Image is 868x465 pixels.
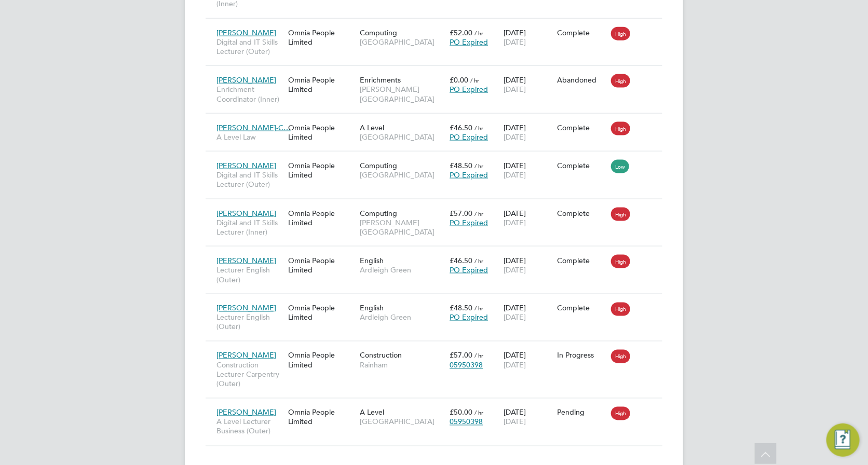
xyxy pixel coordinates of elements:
span: High [611,27,630,40]
span: [PERSON_NAME][GEOGRAPHIC_DATA] [360,85,444,103]
span: [DATE] [504,85,526,94]
div: [DATE] [501,403,555,432]
span: A Level Lecturer Business (Outer) [216,417,283,436]
span: £52.00 [450,28,472,37]
span: High [611,407,630,420]
a: [PERSON_NAME]Enrichment Coordinator (Inner)Omnia People LimitedEnrichments[PERSON_NAME][GEOGRAPHI... [214,70,662,78]
span: £46.50 [450,256,472,265]
div: Omnia People Limited [286,298,357,327]
div: Omnia People Limited [286,156,357,185]
div: [DATE] [501,70,555,99]
div: [DATE] [501,251,555,280]
a: [PERSON_NAME]A Level Lecturer Business (Outer)Omnia People LimitedA Level[GEOGRAPHIC_DATA]£50.00 ... [214,402,662,411]
span: Construction [360,351,402,360]
div: [DATE] [501,23,555,52]
span: PO Expired [450,37,488,47]
span: Enrichment Coordinator (Inner) [216,85,283,103]
span: A Level Law [216,132,283,142]
span: High [611,350,630,363]
span: / hr [474,305,483,312]
span: Low [611,160,629,173]
div: Omnia People Limited [286,403,357,432]
a: [PERSON_NAME]Lecturer English (Outer)Omnia People LimitedEnglishArdleigh Green£48.50 / hrPO Expir... [214,298,662,307]
span: Digital and IT Skills Lecturer (Outer) [216,170,283,189]
span: High [611,303,630,316]
a: [PERSON_NAME]Construction Lecturer Carpentry (Outer)Omnia People LimitedConstructionRainham£57.00... [214,345,662,354]
span: Lecturer English (Outer) [216,265,283,284]
span: / hr [474,210,483,217]
span: [PERSON_NAME] [216,28,276,37]
span: [PERSON_NAME] [216,256,276,265]
span: / hr [474,162,483,170]
div: [DATE] [501,346,555,375]
span: [DATE] [504,265,526,275]
div: Complete [558,209,606,218]
span: [DATE] [504,361,526,370]
span: Rainham [360,361,444,370]
span: A Level [360,123,384,132]
span: [PERSON_NAME] [216,351,276,360]
span: Enrichments [360,75,401,85]
span: High [611,255,630,268]
span: £46.50 [450,123,472,132]
span: £48.50 [450,304,472,313]
span: [PERSON_NAME] [216,75,276,85]
button: Engage Resource Center [826,423,860,457]
span: High [611,74,630,88]
div: Omnia People Limited [286,346,357,375]
span: £57.00 [450,351,472,360]
span: [GEOGRAPHIC_DATA] [360,417,444,427]
span: Ardleigh Green [360,313,444,322]
span: / hr [474,29,483,37]
div: Complete [558,28,606,37]
div: Omnia People Limited [286,251,357,280]
span: Digital and IT Skills Lecturer (Outer) [216,37,283,56]
div: Complete [558,161,606,170]
span: PO Expired [450,132,488,142]
span: [PERSON_NAME][GEOGRAPHIC_DATA] [360,218,444,237]
div: [DATE] [501,203,555,232]
a: [PERSON_NAME]Digital and IT Skills Lecturer (Outer)Omnia People LimitedComputing[GEOGRAPHIC_DATA]... [214,155,662,164]
div: Omnia People Limited [286,70,357,99]
span: [PERSON_NAME] [216,161,276,170]
span: PO Expired [450,265,488,275]
span: High [611,122,630,135]
span: English [360,256,384,265]
div: [DATE] [501,156,555,185]
span: [GEOGRAPHIC_DATA] [360,170,444,180]
span: Computing [360,209,397,218]
div: In Progress [558,351,606,360]
span: PO Expired [450,218,488,227]
div: Omnia People Limited [286,203,357,232]
span: / hr [470,76,479,84]
span: Computing [360,161,397,170]
a: [PERSON_NAME]-C…A Level LawOmnia People LimitedA Level[GEOGRAPHIC_DATA]£46.50 / hrPO Expired[DATE... [214,117,662,126]
span: £0.00 [450,75,468,85]
div: [DATE] [501,118,555,147]
span: [DATE] [504,132,526,142]
a: [PERSON_NAME]Lecturer English (Outer)Omnia People LimitedEnglishArdleigh Green£46.50 / hrPO Expir... [214,250,662,259]
a: [PERSON_NAME]Digital and IT Skills Lecturer (Inner)Omnia People LimitedComputing[PERSON_NAME][GEO... [214,203,662,212]
span: High [611,208,630,221]
span: PO Expired [450,85,488,94]
a: [PERSON_NAME]Digital and IT Skills Lecturer (Outer)Omnia People LimitedComputing[GEOGRAPHIC_DATA]... [214,22,662,31]
span: / hr [474,124,483,132]
span: / hr [474,257,483,265]
div: Complete [558,256,606,265]
span: [PERSON_NAME] [216,304,276,313]
span: PO Expired [450,170,488,180]
span: [DATE] [504,313,526,322]
div: Complete [558,123,606,132]
span: [DATE] [504,37,526,47]
span: / hr [474,352,483,360]
span: [PERSON_NAME] [216,209,276,218]
span: [DATE] [504,218,526,227]
div: Pending [558,408,606,417]
span: [PERSON_NAME]-C… [216,123,291,132]
div: Omnia People Limited [286,23,357,52]
span: A Level [360,408,384,417]
span: Lecturer English (Outer) [216,313,283,332]
span: £57.00 [450,209,472,218]
div: Complete [558,304,606,313]
span: Construction Lecturer Carpentry (Outer) [216,361,283,389]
